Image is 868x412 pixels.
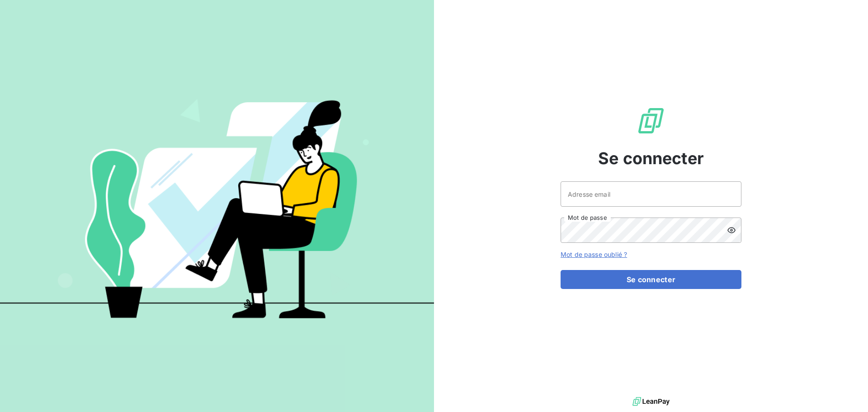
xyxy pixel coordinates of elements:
input: placeholder [561,181,741,207]
button: Se connecter [561,270,741,289]
span: Se connecter [598,146,704,170]
img: Logo LeanPay [637,106,665,135]
a: Mot de passe oublié ? [561,251,627,258]
img: logo [632,395,670,408]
